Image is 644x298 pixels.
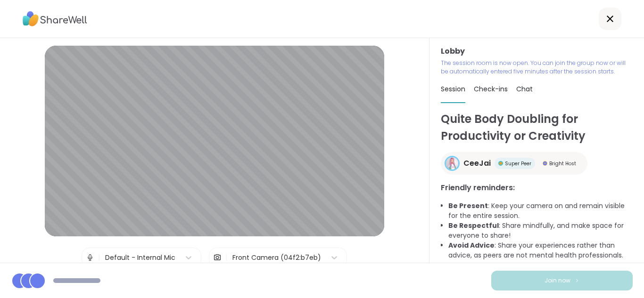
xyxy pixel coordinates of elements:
h1: Quite Body Doubling for Productivity or Creativity [441,111,633,145]
img: Super Peer [498,161,503,166]
img: Bright Host [543,161,547,166]
span: Bright Host [549,160,576,167]
img: CeeJai [446,157,458,169]
button: Join now [491,271,633,290]
li: : Share mindfully, and make space for everyone to share! [448,221,633,241]
span: Check-ins [474,84,508,94]
span: | [98,248,100,267]
span: CeeJai [463,158,491,169]
h3: Lobby [441,46,633,57]
p: The session room is now open. You can join the group now or will be automatically entered five mi... [441,59,633,76]
img: Microphone [86,248,94,267]
li: : Keep your camera on and remain visible for the entire session. [448,201,633,221]
div: Front Camera (04f2:b7eb) [232,253,321,263]
span: | [225,248,228,267]
span: Chat [516,84,533,94]
div: Default - Internal Mic [105,253,175,263]
img: ShareWell Logo [23,8,87,30]
img: ShareWell Logomark [574,278,580,283]
span: Session [441,84,465,94]
b: Be Respectful [448,221,499,230]
h3: Friendly reminders: [441,182,633,193]
span: Join now [545,276,570,285]
span: Super Peer [505,160,531,167]
a: CeeJaiCeeJaiSuper PeerSuper PeerBright HostBright Host [441,152,587,175]
li: : Share your experiences rather than advice, as peers are not mental health professionals. [448,241,633,260]
b: Be Present [448,201,488,210]
b: Avoid Advice [448,241,495,250]
img: Camera [213,248,222,267]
